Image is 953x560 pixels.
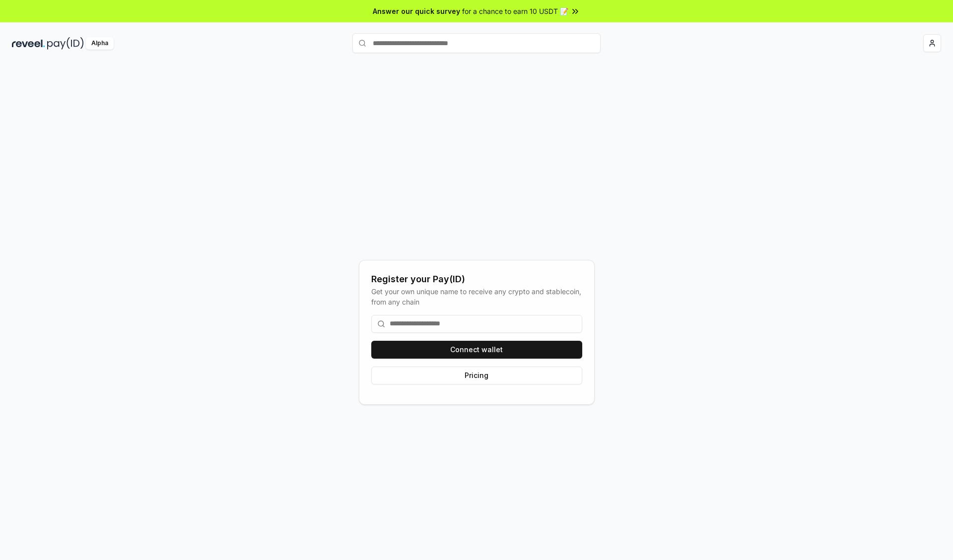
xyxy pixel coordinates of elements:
div: Register your Pay(ID) [371,272,582,286]
button: Pricing [371,367,582,384]
img: reveel_dark [12,37,45,50]
span: for a chance to earn 10 USDT 📝 [462,6,568,16]
div: Alpha [86,37,114,50]
div: Get your own unique name to receive any crypto and stablecoin, from any chain [371,286,582,307]
span: Answer our quick survey [373,6,460,16]
button: Connect wallet [371,341,582,359]
img: pay_id [47,37,84,50]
